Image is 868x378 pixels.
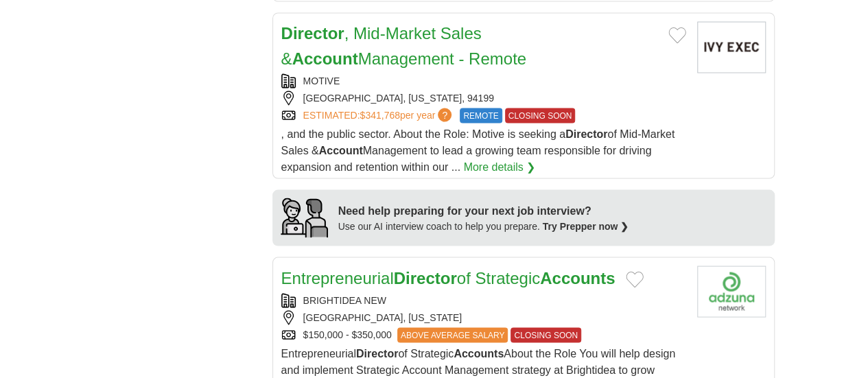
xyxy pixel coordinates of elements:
[281,293,686,307] div: BRIGHTIDEA NEW
[319,144,363,156] strong: Account
[397,327,508,342] span: ABOVE AVERAGE SALARY
[360,109,399,120] span: $341,768
[303,108,455,123] a: ESTIMATED:$341,768per year?
[281,24,526,67] a: Director, Mid-Market Sales &AccountManagement - Remote
[394,268,457,287] strong: Director
[668,27,686,43] button: Add to favorite jobs
[454,347,504,359] strong: Accounts
[565,128,607,139] strong: Director
[511,327,581,342] span: CLOSING SOON
[292,49,358,67] strong: Account
[460,108,502,123] span: REMOTE
[281,128,675,172] span: , and the public sector. About the Role: Motive is seeking a of Mid-Market Sales & Management to ...
[697,21,766,73] img: Company logo
[281,310,686,324] div: [GEOGRAPHIC_DATA], [US_STATE]
[281,73,686,88] div: MOTIVE
[543,220,629,231] a: Try Prepper now ❯
[438,108,451,121] span: ?
[338,202,629,219] div: Need help preparing for your next job interview?
[356,347,398,359] strong: Director
[281,268,615,287] a: EntrepreneurialDirectorof StrategicAccounts
[540,268,615,287] strong: Accounts
[281,91,686,105] div: [GEOGRAPHIC_DATA], [US_STATE], 94199
[697,265,766,317] img: Company logo
[505,108,576,123] span: CLOSING SOON
[281,327,686,342] div: $150,000 - $350,000
[338,219,629,233] div: Use our AI interview coach to help you prepare.
[463,158,535,175] a: More details ❯
[626,271,644,287] button: Add to favorite jobs
[281,24,344,43] strong: Director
